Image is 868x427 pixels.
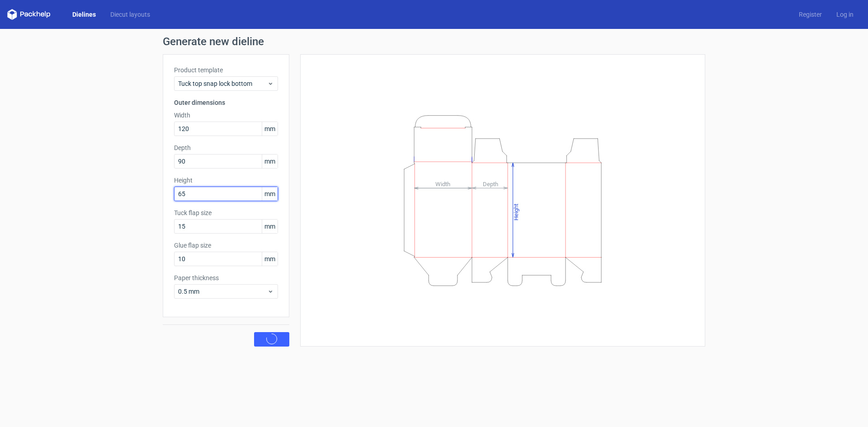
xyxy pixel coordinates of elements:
[829,10,861,19] a: Log in
[163,36,705,47] h1: Generate new dieline
[483,180,498,187] tspan: Depth
[174,66,278,75] label: Product template
[103,10,157,19] a: Diecut layouts
[262,187,278,201] span: mm
[174,143,278,152] label: Depth
[174,208,278,217] label: Tuck flap size
[513,203,519,220] tspan: Height
[174,241,278,250] label: Glue flap size
[262,252,278,266] span: mm
[262,220,278,233] span: mm
[178,287,267,296] span: 0.5 mm
[178,79,267,88] span: Tuck top snap lock bottom
[174,273,278,282] label: Paper thickness
[65,10,103,19] a: Dielines
[792,10,829,19] a: Register
[174,98,278,107] h3: Outer dimensions
[262,122,278,136] span: mm
[174,176,278,185] label: Height
[174,111,278,120] label: Width
[262,155,278,168] span: mm
[435,180,450,187] tspan: Width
